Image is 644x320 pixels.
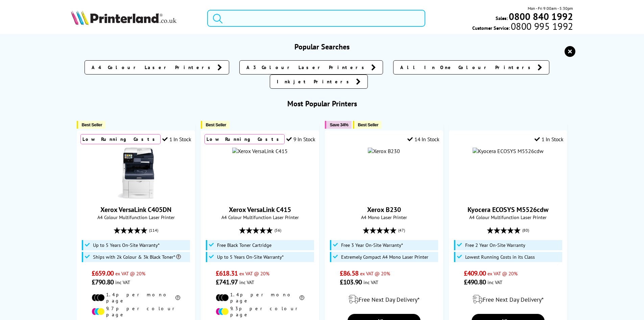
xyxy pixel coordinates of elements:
[216,292,304,304] li: 1.4p per mono page
[360,270,390,277] span: ex VAT @ 20%
[81,122,102,127] span: Best Seller
[340,269,358,278] span: £86.58
[277,78,353,85] span: Inkjet Printers
[239,279,254,285] span: inc VAT
[205,134,285,144] div: Low Running Costs
[534,136,564,143] div: 1 In Stock
[465,242,525,248] span: Free 2 Year On-Site Warranty
[205,214,315,220] span: A4 Colour Multifunction Laser Printer
[341,242,403,248] span: Free 3 Year On-Site Warranty*
[465,254,535,260] span: Lowest Running Costs in its Class
[522,224,529,237] span: (80)
[92,269,114,278] span: £659.00
[329,214,439,220] span: A4 Mono Laser Printer
[216,278,238,286] span: £741.97
[111,148,161,198] img: Xerox VersaLink C405DN
[85,60,229,74] a: A4 Colour Laser Printers
[508,13,573,20] a: 0800 840 1992
[217,242,271,248] span: Free Black Toner Cartridge
[330,122,348,127] span: Save 34%
[229,205,291,214] a: Xerox VersaLink C415
[286,136,315,143] div: 9 In Stock
[162,136,191,143] div: 1 In Stock
[496,15,508,21] span: Sales:
[93,254,181,260] span: Ships with 2k Colour & 3k Black Toner*
[77,121,105,129] button: Best Seller
[453,290,563,309] div: modal_delivery
[93,242,160,248] span: Up to 5 Years On-Site Warranty*
[270,74,368,89] a: Inkjet Printers
[487,270,518,277] span: ex VAT @ 20%
[71,42,573,51] h3: Popular Searches
[71,10,199,26] a: Printerland Logo
[111,193,161,200] a: Xerox VersaLink C405DN
[528,5,573,12] span: Mon - Fri 9:00am - 5:30pm
[400,64,534,71] span: All In One Colour Printers
[239,270,269,277] span: ex VAT @ 20%
[468,205,548,214] a: Kyocera ECOSYS M5526cdw
[80,214,191,220] span: A4 Colour Multifunction Laser Printer
[398,224,405,237] span: (47)
[472,23,573,31] span: Customer Service:
[115,279,130,285] span: inc VAT
[206,122,226,127] span: Best Seller
[100,205,171,214] a: Xerox VersaLink C405DN
[80,134,161,144] div: Low Running Costs
[71,99,573,108] h3: Most Popular Printers
[358,122,378,127] span: Best Seller
[92,292,180,304] li: 1.4p per mono page
[464,278,486,286] span: £490.80
[341,254,428,260] span: Extremely Compact A4 Mono Laser Printer
[393,60,549,74] a: All In One Colour Printers
[239,60,383,74] a: A3 Colour Laser Printers
[340,278,362,286] span: £103.90
[92,278,114,286] span: £790.80
[92,64,214,71] span: A4 Colour Laser Printers
[353,121,382,129] button: Best Seller
[217,254,284,260] span: Up to 5 Years On-Site Warranty*
[275,224,281,237] span: (56)
[149,224,158,237] span: (114)
[473,148,544,154] img: Kyocera ECOSYS M5526cdw
[510,23,573,29] span: 0800 995 1992
[71,10,176,25] img: Printerland Logo
[216,305,304,318] li: 9.3p per colour page
[232,148,288,154] img: Xerox VersaLink C415
[368,148,400,154] img: Xerox B230
[201,121,230,129] button: Best Seller
[92,305,180,318] li: 9.7p per colour page
[246,64,368,71] span: A3 Colour Laser Printers
[367,205,401,214] a: Xerox B230
[509,10,573,23] b: 0800 840 1992
[453,214,563,220] span: A4 Colour Multifunction Laser Printer
[487,279,502,285] span: inc VAT
[115,270,145,277] span: ex VAT @ 20%
[329,290,439,309] div: modal_delivery
[363,279,378,285] span: inc VAT
[325,121,352,129] button: Save 34%
[464,269,486,278] span: £409.00
[407,136,439,143] div: 14 In Stock
[216,269,238,278] span: £618.31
